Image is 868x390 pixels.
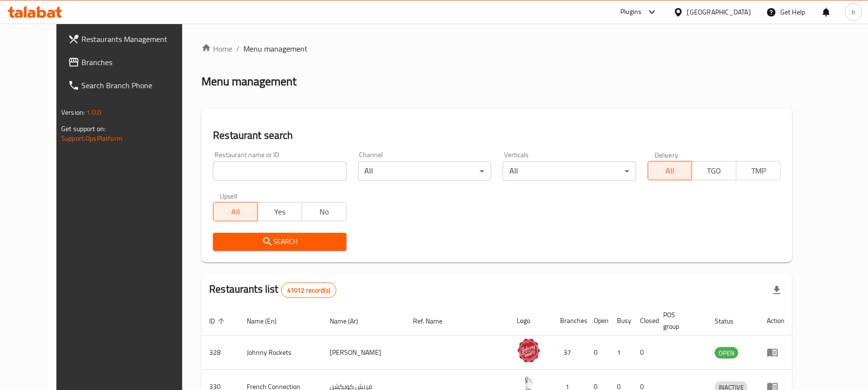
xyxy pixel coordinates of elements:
[663,309,695,332] span: POS group
[281,286,336,295] span: 41012 record(s)
[740,164,777,178] span: TMP
[767,347,785,358] div: Menu
[609,306,632,336] th: Busy
[221,236,338,248] span: Search
[503,161,636,181] div: All
[414,315,455,327] span: Ref. Name
[247,315,289,327] span: Name (En)
[715,348,738,359] span: OPEN
[330,315,371,327] span: Name (Ar)
[86,106,101,119] span: 1.0.0
[201,74,296,89] h2: Menu management
[60,27,201,51] a: Restaurants Management
[61,106,85,119] span: Version:
[302,202,347,221] button: No
[201,43,792,54] nav: breadcrumb
[60,51,201,74] a: Branches
[81,33,194,45] span: Restaurants Management
[209,282,336,298] h2: Restaurants list
[60,74,201,97] a: Search Branch Phone
[517,338,541,363] img: Johnny Rockets
[852,7,855,17] span: h
[201,336,239,370] td: 328
[552,306,586,336] th: Branches
[609,336,632,370] td: 1
[81,80,194,91] span: Search Branch Phone
[217,205,254,219] span: All
[61,132,122,145] a: Support.OpsPlatform
[632,306,655,336] th: Closed
[759,306,792,336] th: Action
[209,315,227,327] span: ID
[687,7,751,17] div: [GEOGRAPHIC_DATA]
[236,43,240,54] li: /
[239,336,322,370] td: Johnny Rockets
[220,192,238,199] label: Upsell
[715,347,738,359] div: OPEN
[620,6,641,18] div: Plugins
[632,336,655,370] td: 0
[696,164,733,178] span: TGO
[652,164,689,178] span: All
[358,161,491,181] div: All
[715,315,746,327] span: Status
[648,161,693,180] button: All
[81,56,194,68] span: Branches
[306,205,343,219] span: No
[213,233,346,251] button: Search
[736,161,781,180] button: TMP
[586,336,609,370] td: 0
[213,202,258,221] button: All
[257,202,302,221] button: Yes
[262,205,298,219] span: Yes
[213,161,346,181] input: Search for restaurant name or ID..
[322,336,406,370] td: [PERSON_NAME]
[243,43,307,54] span: Menu management
[692,161,736,180] button: TGO
[213,128,781,143] h2: Restaurant search
[61,122,106,135] span: Get support on:
[509,306,552,336] th: Logo
[201,43,232,54] a: Home
[586,306,609,336] th: Open
[654,151,679,158] label: Delivery
[281,282,336,298] div: Total records count
[765,279,788,302] div: Export file
[552,336,586,370] td: 37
